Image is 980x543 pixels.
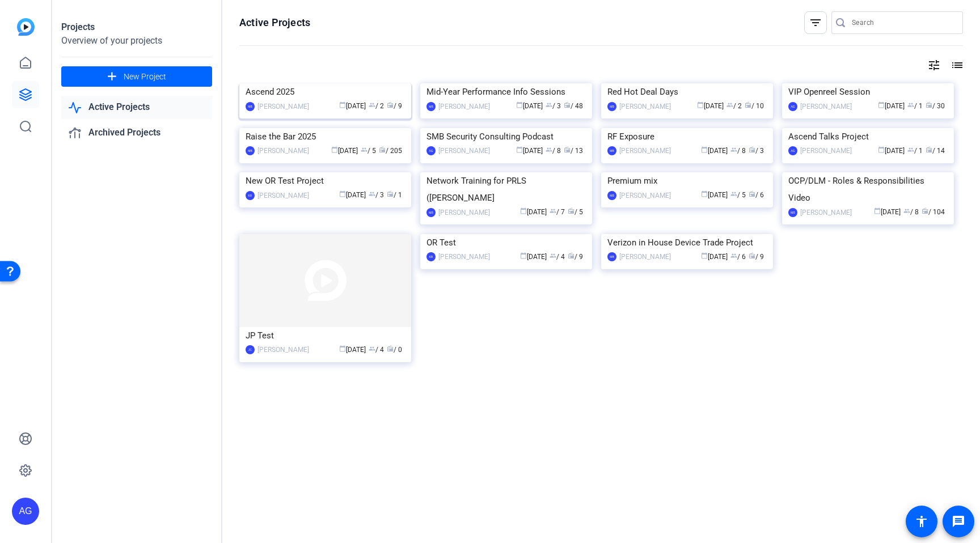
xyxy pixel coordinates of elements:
span: / 1 [907,102,923,110]
span: / 9 [568,253,583,261]
div: [PERSON_NAME] [800,207,852,218]
div: [PERSON_NAME] [438,251,490,262]
div: Ascend Talks Project [788,128,948,145]
span: / 48 [564,102,583,110]
span: / 6 [730,253,746,261]
div: KR [426,252,436,261]
span: [DATE] [701,147,728,155]
span: group [730,252,737,259]
mat-icon: add [105,70,119,84]
span: / 5 [730,191,746,199]
span: / 205 [379,147,402,155]
div: AG [788,102,797,111]
span: / 0 [387,346,402,354]
span: [DATE] [520,208,547,216]
span: group [369,101,375,108]
span: / 3 [369,191,384,199]
span: / 3 [546,102,561,110]
span: / 2 [726,102,742,110]
span: calendar_today [520,252,527,259]
div: MB [246,146,255,155]
button: New Project [61,66,212,87]
span: / 9 [387,102,402,110]
img: blue-gradient.svg [17,18,35,36]
span: [DATE] [697,102,724,110]
span: calendar_today [339,190,346,197]
div: MB [426,208,436,217]
span: / 7 [550,208,565,216]
span: / 5 [361,147,376,155]
span: [DATE] [874,208,901,216]
span: group [361,146,367,153]
span: [DATE] [701,253,728,261]
span: / 14 [926,147,945,155]
span: / 3 [749,147,764,155]
div: [PERSON_NAME] [800,145,852,156]
span: / 1 [387,191,402,199]
div: Raise the Bar 2025 [246,128,405,145]
div: Red Hot Deal Days [607,83,767,100]
span: radio [749,252,755,259]
span: calendar_today [339,101,346,108]
span: calendar_today [516,146,523,153]
mat-icon: list [949,58,963,72]
div: OCP/DLM - Roles & Responsibilities Video [788,172,948,206]
span: group [907,101,914,108]
div: [PERSON_NAME] [800,101,852,112]
div: [PERSON_NAME] [438,145,490,156]
span: radio [745,101,751,108]
span: radio [568,207,575,214]
div: Verizon in House Device Trade Project [607,234,767,251]
div: [PERSON_NAME] [438,207,490,218]
span: radio [749,146,755,153]
div: MB [607,146,616,155]
span: calendar_today [520,207,527,214]
div: OR Test [426,234,586,251]
span: [DATE] [339,346,366,354]
span: / 30 [926,102,945,110]
div: JP Test [246,327,405,344]
div: KR [246,191,255,200]
div: Premium mix [607,172,767,189]
span: / 104 [922,208,945,216]
span: / 4 [550,253,565,261]
div: AG [788,146,797,155]
span: [DATE] [339,102,366,110]
span: / 13 [564,147,583,155]
div: [PERSON_NAME] [619,251,671,262]
mat-icon: message [952,515,965,528]
span: [DATE] [878,102,905,110]
span: calendar_today [339,345,346,352]
span: radio [387,190,394,197]
div: MB [607,102,616,111]
div: [PERSON_NAME] [438,101,490,112]
div: JC [246,345,255,354]
span: calendar_today [701,252,708,259]
span: group [730,146,737,153]
span: radio [379,146,386,153]
span: / 8 [903,208,919,216]
div: Mid-Year Performance Info Sessions [426,83,586,100]
div: Projects [61,20,212,34]
span: group [903,207,910,214]
a: Archived Projects [61,121,212,145]
span: radio [749,190,755,197]
div: [PERSON_NAME] [619,145,671,156]
span: radio [922,207,928,214]
span: [DATE] [516,102,543,110]
div: MB [788,208,797,217]
div: [PERSON_NAME] [257,101,309,112]
span: radio [387,101,394,108]
div: Network Training for PRLS ([PERSON_NAME] [426,172,586,206]
span: calendar_today [874,207,881,214]
span: [DATE] [516,147,543,155]
span: radio [564,101,571,108]
div: New OR Test Project [246,172,405,189]
span: group [546,101,552,108]
mat-icon: tune [927,58,941,72]
span: / 8 [546,147,561,155]
span: calendar_today [331,146,338,153]
div: MB [607,191,616,200]
span: group [369,345,375,352]
input: Search [852,16,954,29]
